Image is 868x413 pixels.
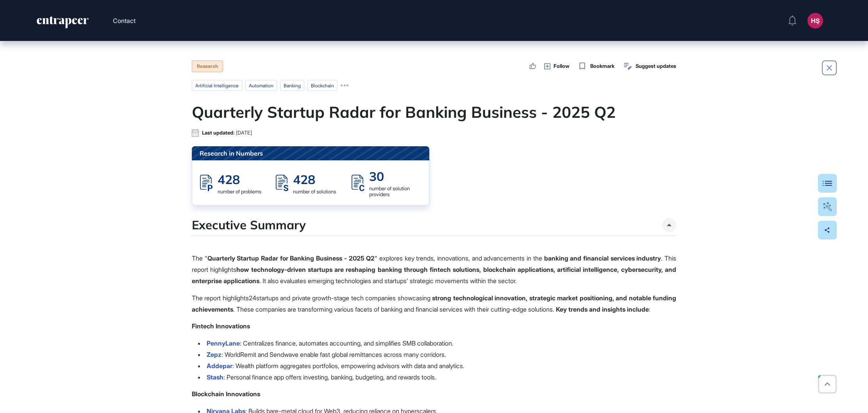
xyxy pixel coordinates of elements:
[207,362,232,370] a: Addepar
[280,80,304,91] li: banking
[259,277,517,285] span: . It also evaluates emerging technologies and startups' strategic movements within the sector.
[207,351,221,358] a: Zepz
[192,390,260,398] strong: Blockchain Innovations
[198,372,676,383] li: : Personal finance app offers investing, banking, budgeting, and rewards tools.
[198,338,676,349] li: : Centralizes finance, automates accounting, and simplifies SMB collaboration.
[218,172,261,187] div: 428
[544,254,661,262] strong: banking and financial services industry
[192,294,256,302] span: The report highlights
[198,360,676,372] li: : Wealth platform aggregates portfolios, empowering advisors with data and analytics.
[192,254,207,262] span: The "
[207,254,375,262] strong: Quarterly Startup Radar for Banking Business - 2025 Q2
[192,103,676,121] h1: Quarterly Startup Radar for Banking Business - 2025 Q2
[590,62,614,70] span: Bookmark
[544,62,570,71] button: Follow
[36,16,89,31] a: entrapeer-logo
[369,168,421,184] div: 30
[636,62,676,70] span: Suggest updates
[577,61,615,72] button: Bookmark
[249,294,256,302] span: 24
[556,305,649,313] strong: Key trends and insights include
[256,294,432,302] span: startups and private growth-stage tech companies showcasing
[307,80,338,91] li: blockchain
[369,186,421,197] div: number of solution providers
[554,62,570,70] span: Follow
[233,305,556,313] span: . These companies are transforming various facets of banking and financial services with their cu...
[218,189,261,195] div: number of problems
[293,172,336,187] div: 428
[113,16,136,26] button: Contact
[207,373,223,381] a: Stash
[192,80,242,91] li: artificial intelligence
[202,130,252,136] div: Last updated:
[293,189,336,195] div: number of solutions
[192,322,250,330] strong: Fintech Innovations
[198,349,676,360] li: : WorldRemit and Sendwave enable fast global remittances across many corridors.
[192,294,676,313] strong: strong technological innovation, strategic market positioning, and notable funding achievements
[192,60,223,72] div: Research
[192,146,429,160] div: Research in Numbers
[192,218,306,232] h4: Executive Summary
[375,254,544,262] span: " explores key trends, innovations, and advancements in the
[207,339,240,347] a: PennyLane
[807,13,823,28] button: HŞ
[649,305,650,313] span: :
[192,266,676,285] strong: how technology-driven startups are reshaping banking through fintech solutions, blockchain applic...
[236,130,252,136] span: [DATE]
[622,61,676,72] button: Suggest updates
[245,80,277,91] li: automation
